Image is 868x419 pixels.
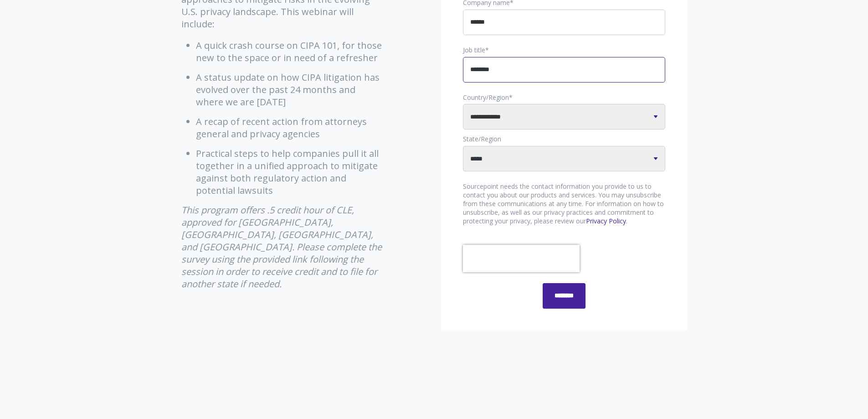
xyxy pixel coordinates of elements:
[196,71,384,108] li: A status update on how CIPA litigation has evolved over the past 24 months and where we are [DATE]
[463,245,580,272] iframe: reCAPTCHA
[463,46,485,54] span: Job title
[196,147,384,197] li: Practical steps to help companies pull it all together in a unified approach to mitigate against ...
[463,134,501,143] span: State/Region
[586,217,626,225] a: Privacy Policy
[463,182,665,226] p: Sourcepoint needs the contact information you provide to us to contact you about our products and...
[196,39,384,64] li: A quick crash course on CIPA 101, for those new to the space or in need of a refresher
[181,204,382,290] em: This program offers .5 credit hour of CLE, approved for [GEOGRAPHIC_DATA], [GEOGRAPHIC_DATA], [GE...
[196,115,384,140] li: A recap of recent action from attorneys general and privacy agencies
[463,93,509,102] span: Country/Region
